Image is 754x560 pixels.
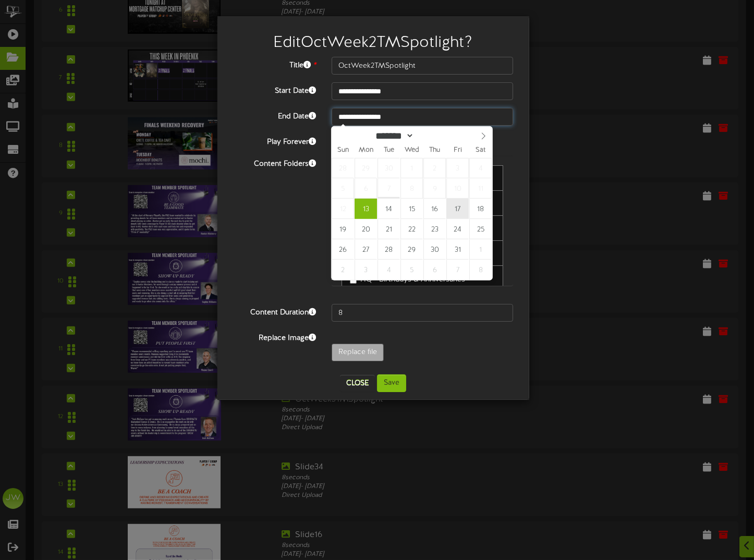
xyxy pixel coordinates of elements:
[350,277,357,284] input: HQ - Birthdays & Anniversaries
[355,178,377,199] span: October 6, 2025
[378,239,400,260] span: October 28, 2025
[378,178,400,199] span: October 7, 2025
[225,82,324,96] label: Start Date
[332,158,354,178] span: September 28, 2025
[378,219,400,239] span: October 21, 2025
[423,239,446,260] span: October 30, 2025
[423,158,446,178] span: October 2, 2025
[332,239,354,260] span: October 26, 2025
[400,239,423,260] span: October 29, 2025
[469,199,492,219] span: October 18, 2025
[378,260,400,280] span: November 4, 2025
[423,260,446,280] span: November 6, 2025
[400,158,423,178] span: October 1, 2025
[378,147,400,154] span: Tue
[332,219,354,239] span: October 19, 2025
[378,158,400,178] span: September 30, 2025
[355,158,377,178] span: September 29, 2025
[225,133,324,148] label: Play Forever
[469,239,492,260] span: November 1, 2025
[446,147,469,154] span: Fri
[332,147,355,154] span: Sun
[377,374,406,392] button: Save
[233,34,514,52] h2: Edit OctWeek2TMSpotlight ?
[378,199,400,219] span: October 14, 2025
[469,260,492,280] span: November 8, 2025
[340,375,375,392] button: Close
[400,147,423,154] span: Wed
[225,57,324,71] label: Title
[414,130,452,141] input: Year
[423,199,446,219] span: October 16, 2025
[446,239,469,260] span: October 31, 2025
[332,57,514,75] input: Title
[423,219,446,239] span: October 23, 2025
[469,178,492,199] span: October 11, 2025
[225,155,324,169] label: Content Folders
[332,260,354,280] span: November 2, 2025
[469,219,492,239] span: October 25, 2025
[423,147,446,154] span: Thu
[469,147,492,154] span: Sat
[469,158,492,178] span: October 4, 2025
[332,304,514,322] input: 15
[400,219,423,239] span: October 22, 2025
[400,199,423,219] span: October 15, 2025
[225,108,324,122] label: End Date
[423,178,446,199] span: October 9, 2025
[446,158,469,178] span: October 3, 2025
[355,219,377,239] span: October 20, 2025
[355,260,377,280] span: November 3, 2025
[225,304,324,318] label: Content Duration
[446,260,469,280] span: November 7, 2025
[355,239,377,260] span: October 27, 2025
[332,178,354,199] span: October 5, 2025
[446,219,469,239] span: October 24, 2025
[400,178,423,199] span: October 8, 2025
[446,178,469,199] span: October 10, 2025
[355,199,377,219] span: October 13, 2025
[355,147,378,154] span: Mon
[332,199,354,219] span: October 12, 2025
[446,199,469,219] span: October 17, 2025
[225,330,324,344] label: Replace Image
[400,260,423,280] span: November 5, 2025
